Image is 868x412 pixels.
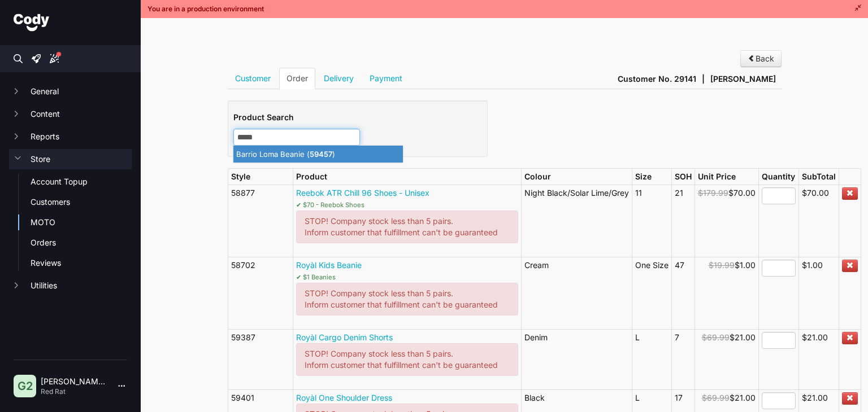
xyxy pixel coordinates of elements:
[147,5,264,14] span: You are in a production environment
[41,387,109,396] p: Red Rat
[296,211,518,243] div: STOP! Company stock less than 5 pairs. Inform customer that fulfillment can't be guaranteed
[31,196,132,208] a: Customers
[695,185,758,257] td: $70.00
[798,169,839,185] th: SubTotal
[671,169,695,185] th: SOH
[710,73,776,85] span: [PERSON_NAME]
[702,73,705,85] span: |
[702,393,730,402] span: $69.99
[521,169,632,185] th: Colour
[296,283,518,315] div: STOP! Company stock less than 5 pairs. Inform customer that fulfillment can't be guaranteed
[632,257,671,329] td: One Size
[798,257,839,329] td: $1.00
[9,149,132,169] button: Store
[632,169,671,185] th: Size
[296,201,364,209] small: ✔ $70 - Reebok Shoes
[41,376,109,387] p: [PERSON_NAME] | 2604
[618,73,696,85] span: Customer No. 29141
[310,150,332,159] strong: 59457
[521,185,632,257] td: Night Black/Solar Lime/Grey
[296,260,362,270] a: Royàl Kids Beanie
[695,329,758,389] td: $21.00
[671,257,695,329] td: 47
[698,188,728,198] span: $179.99
[296,273,336,281] small: ✔ $1 Beanies
[695,169,758,185] th: Unit Price
[740,50,782,67] a: Back
[632,329,671,389] td: L
[296,332,393,342] a: Royàl Cargo Denim Shorts
[296,393,392,402] a: Royàl One Shoulder Dress
[236,146,400,163] p: Barrio Loma Beanie ( )
[228,169,293,185] th: Style
[31,257,132,269] a: Reviews
[293,169,521,185] th: Product
[702,332,730,342] span: $69.99
[31,176,132,187] a: Account Topup
[798,329,839,389] td: $21.00
[521,257,632,329] td: Cream
[695,257,758,329] td: $1.00
[798,185,839,257] td: $70.00
[671,329,695,389] td: 7
[228,185,293,257] td: 58877
[31,237,132,248] a: Orders
[316,68,361,89] a: Delivery
[9,5,43,38] button: Open LiveChat chat widget
[9,275,132,296] button: Utilities
[296,188,429,198] a: Reebok ATR Chill 96 Shoes - Unisex
[228,329,293,389] td: 59387
[758,169,798,185] th: Quantity
[279,68,315,89] a: Order
[362,68,410,89] a: Payment
[632,185,671,257] td: 11
[296,343,518,376] div: STOP! Company stock less than 5 pairs. Inform customer that fulfillment can't be guaranteed
[671,185,695,257] td: 21
[228,257,293,329] td: 58702
[9,126,132,147] button: Reports
[521,329,632,389] td: Denim
[31,217,132,228] a: MOTO
[228,68,278,89] a: Customer
[9,81,132,102] button: General
[9,104,132,124] button: Content
[709,260,735,270] span: $19.99
[233,112,482,123] h5: Product Search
